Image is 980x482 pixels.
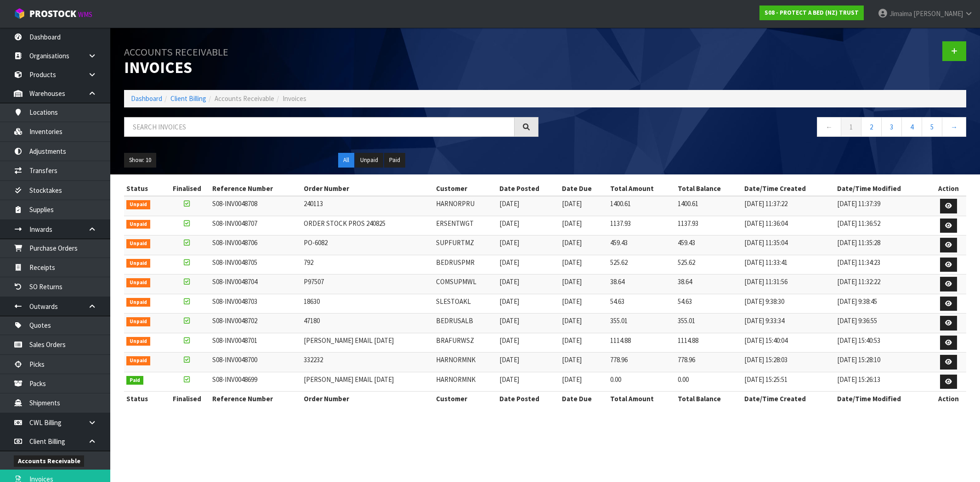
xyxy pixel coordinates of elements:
td: S08-INV0048708 [210,196,301,216]
td: 1400.61 [675,196,742,216]
td: [DATE] [560,255,608,275]
th: Total Balance [675,392,742,406]
th: Customer [434,392,497,406]
a: S08 - PROTECT A BED (NZ) TRUST [759,6,864,20]
td: [DATE] [497,294,560,314]
th: Reference Number [210,392,301,406]
th: Reference Number [210,181,301,196]
td: [DATE] 11:33:41 [742,255,835,275]
span: Unpaid [126,278,150,287]
th: Customer [434,181,497,196]
td: S08-INV0048707 [210,216,301,235]
td: [DATE] [497,314,560,333]
th: Date Due [560,181,608,196]
td: BEDRUSPMR [434,255,497,275]
button: Show: 10 [124,153,156,168]
td: 355.01 [675,314,742,333]
td: S08-INV0048700 [210,353,301,372]
a: 2 [861,117,882,137]
td: [DATE] 15:40:04 [742,333,835,353]
td: COMSUPMWL [434,275,497,294]
a: Dashboard [131,94,162,103]
td: [DATE] 11:36:52 [835,216,931,235]
td: [DATE] 11:37:22 [742,196,835,216]
td: [DATE] 15:26:13 [835,372,931,392]
th: Total Balance [675,181,742,196]
td: 778.96 [675,353,742,372]
td: HARNORMNK [434,372,497,392]
td: SUPFURTMZ [434,235,497,255]
span: Paid [126,376,143,385]
small: Accounts Receivable [124,45,228,58]
td: [DATE] 9:38:45 [835,294,931,314]
span: Unpaid [126,239,150,248]
td: 459.43 [608,235,675,255]
small: WMS [78,10,92,19]
td: 0.00 [675,372,742,392]
a: 1 [841,117,861,137]
td: 792 [301,255,434,275]
td: 1114.88 [608,333,675,353]
td: 47180 [301,314,434,333]
span: Unpaid [126,200,150,209]
strong: S08 - PROTECT A BED (NZ) TRUST [765,9,859,17]
td: [DATE] 9:38:30 [742,294,835,314]
td: S08-INV0048699 [210,372,301,392]
td: BRAFURWSZ [434,333,497,353]
td: [DATE] [497,216,560,235]
img: cube-alt.png [14,8,25,19]
th: Finalised [164,392,210,406]
a: → [942,117,966,137]
td: [DATE] 15:28:03 [742,353,835,372]
a: 4 [901,117,922,137]
td: 54.63 [608,294,675,314]
td: [DATE] [560,372,608,392]
td: [PERSON_NAME] EMAIL [DATE] [301,333,434,353]
td: 525.62 [608,255,675,275]
th: Finalised [164,181,210,196]
td: [DATE] 11:35:04 [742,235,835,255]
span: Unpaid [126,356,150,365]
span: Unpaid [126,317,150,326]
button: Unpaid [355,153,383,168]
td: ERSENTWGT [434,216,497,235]
span: Accounts Receivable [215,94,274,103]
td: [DATE] [497,353,560,372]
td: 1114.88 [675,333,742,353]
td: [DATE] [560,235,608,255]
td: HARNORMNK [434,353,497,372]
th: Date/Time Created [742,392,835,406]
td: [DATE] [560,196,608,216]
td: [DATE] 11:32:22 [835,275,931,294]
td: [PERSON_NAME] EMAIL [DATE] [301,372,434,392]
td: [DATE] [497,275,560,294]
td: 38.64 [608,275,675,294]
td: 0.00 [608,372,675,392]
span: Invoices [283,94,306,103]
span: Accounts Receivable [14,455,84,467]
td: 38.64 [675,275,742,294]
button: Paid [384,153,405,168]
td: [DATE] 15:40:53 [835,333,931,353]
td: [DATE] 9:33:34 [742,314,835,333]
span: Unpaid [126,298,150,307]
span: ProStock [29,8,76,20]
span: Unpaid [126,259,150,268]
td: S08-INV0048704 [210,275,301,294]
td: [DATE] 9:36:55 [835,314,931,333]
th: Date/Time Modified [835,392,931,406]
td: 18630 [301,294,434,314]
th: Order Number [301,392,434,406]
th: Status [124,392,164,406]
nav: Page navigation [552,117,967,140]
td: [DATE] 11:34:23 [835,255,931,275]
td: S08-INV0048701 [210,333,301,353]
td: [DATE] [560,294,608,314]
td: 525.62 [675,255,742,275]
td: 1400.61 [608,196,675,216]
td: 332232 [301,353,434,372]
a: 3 [881,117,902,137]
button: All [338,153,354,168]
input: Search invoices [124,117,515,137]
td: S08-INV0048705 [210,255,301,275]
